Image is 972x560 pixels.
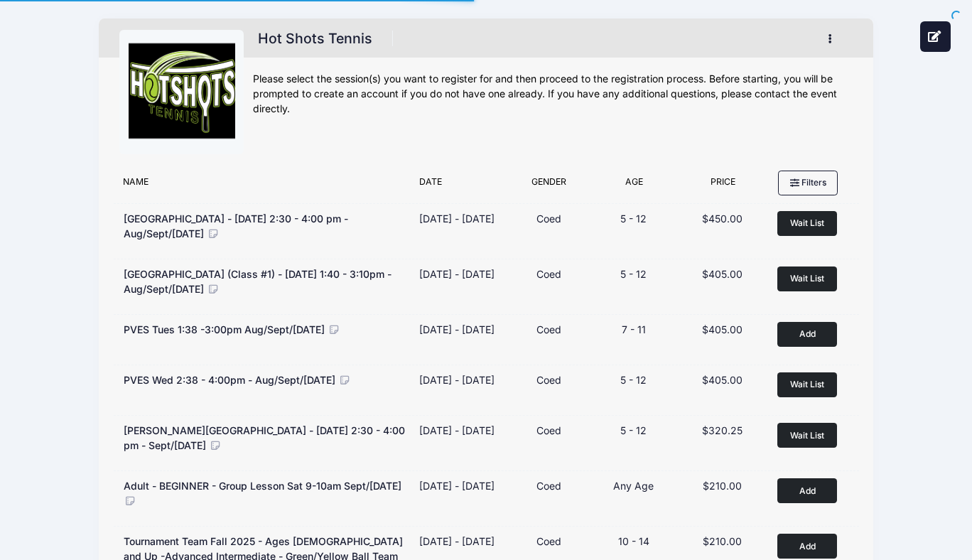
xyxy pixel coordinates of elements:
[790,430,824,441] span: Wait List
[618,535,649,547] span: 10 - 14
[777,372,837,397] button: Wait List
[419,534,495,549] div: [DATE] - [DATE]
[412,176,508,195] div: Date
[590,176,679,195] div: Age
[777,266,837,291] button: Wait List
[790,379,824,389] span: Wait List
[124,424,405,451] span: [PERSON_NAME][GEOGRAPHIC_DATA] - [DATE] 2:30 - 4:00 pm - Sept/[DATE]
[117,176,412,195] div: Name
[620,424,647,436] span: 5 - 12
[536,480,561,492] span: Coed
[253,26,377,51] h1: Hot Shots Tennis
[253,72,853,117] div: Please select the session(s) you want to register for and then proceed to the registration proces...
[702,374,742,386] span: $405.00
[419,211,495,226] div: [DATE] - [DATE]
[124,374,335,386] span: PVES Wed 2:38 - 4:00pm - Aug/Sept/[DATE]
[536,535,561,547] span: Coed
[129,39,235,146] img: logo
[536,424,561,436] span: Coed
[790,217,824,228] span: Wait List
[419,322,495,337] div: [DATE] - [DATE]
[777,534,837,559] button: Add
[508,176,590,195] div: Gender
[124,480,401,492] span: Adult - BEGINNER - Group Lesson Sat 9-10am Sept/[DATE]
[702,268,742,280] span: $405.00
[419,423,495,438] div: [DATE] - [DATE]
[790,273,824,284] span: Wait List
[419,478,495,493] div: [DATE] - [DATE]
[536,212,561,225] span: Coed
[702,323,742,335] span: $405.00
[536,268,561,280] span: Coed
[536,323,561,335] span: Coed
[620,212,647,225] span: 5 - 12
[124,268,391,295] span: [GEOGRAPHIC_DATA] (Class #1) - [DATE] 1:40 - 3:10pm - Aug/Sept/[DATE]
[613,480,654,492] span: Any Age
[622,323,646,335] span: 7 - 11
[536,374,561,386] span: Coed
[778,171,838,195] button: Filters
[777,478,837,503] button: Add
[124,212,348,239] span: [GEOGRAPHIC_DATA] - [DATE] 2:30 - 4:00 pm - Aug/Sept/[DATE]
[419,266,495,281] div: [DATE] - [DATE]
[679,176,767,195] div: Price
[777,211,837,236] button: Wait List
[703,480,742,492] span: $210.00
[702,424,742,436] span: $320.25
[777,322,837,347] button: Add
[777,423,837,448] button: Wait List
[419,372,495,387] div: [DATE] - [DATE]
[620,268,647,280] span: 5 - 12
[703,535,742,547] span: $210.00
[124,323,325,335] span: PVES Tues 1:38 -3:00pm Aug/Sept/[DATE]
[702,212,742,225] span: $450.00
[620,374,647,386] span: 5 - 12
